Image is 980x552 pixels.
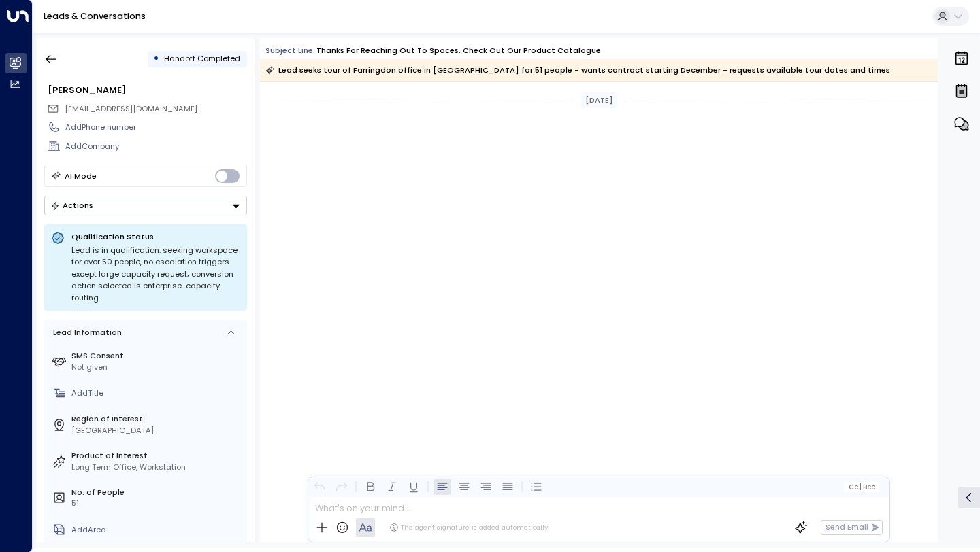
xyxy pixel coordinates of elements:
[71,524,242,536] div: AddArea
[71,498,242,509] div: 51
[71,387,242,399] div: AddTitle
[65,169,97,183] div: AI Mode
[65,122,246,133] div: AddPhone number
[389,523,548,532] div: The agent signature is added automatically
[49,327,122,339] div: Lead Information
[265,45,315,56] span: Subject Line:
[65,103,197,114] span: [EMAIL_ADDRESS][DOMAIN_NAME]
[71,362,242,373] div: Not given
[581,92,617,108] div: [DATE]
[312,479,328,495] button: Undo
[844,482,879,492] button: Cc|Bcc
[44,196,247,215] button: Actions
[71,413,242,425] label: Region of Interest
[849,483,875,491] span: Cc Bcc
[71,245,240,305] div: Lead is in qualification: seeking workspace for over 50 people, no escalation triggers except lar...
[71,487,242,498] label: No. of People
[333,479,350,495] button: Redo
[65,103,197,115] span: nicsubram13@gmail.com
[44,10,146,22] a: Leads & Conversations
[153,49,159,69] div: •
[860,483,862,491] span: |
[65,141,246,152] div: AddCompany
[71,462,242,473] div: Long Term Office, Workstation
[316,45,601,56] div: Thanks for reaching out to Spaces. Check out our product catalogue
[71,450,242,462] label: Product of Interest
[50,201,93,210] div: Actions
[48,84,246,97] div: [PERSON_NAME]
[71,350,242,362] label: SMS Consent
[71,425,242,436] div: [GEOGRAPHIC_DATA]
[44,196,247,215] div: Button group with a nested menu
[164,53,240,64] span: Handoff Completed
[265,63,890,77] div: Lead seeks tour of Farringdon office in [GEOGRAPHIC_DATA] for 51 people - wants contract starting...
[71,231,240,242] p: Qualification Status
